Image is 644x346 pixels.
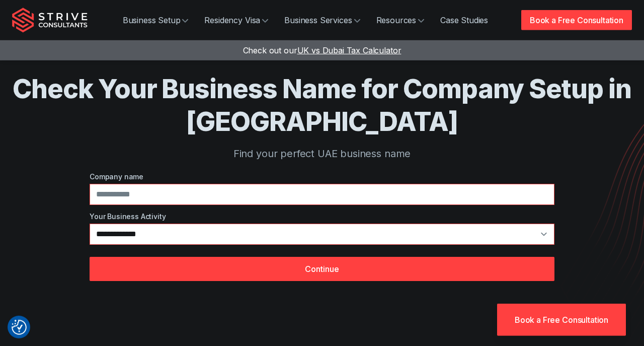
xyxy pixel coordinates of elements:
[432,10,496,30] a: Case Studies
[297,45,401,55] span: UK vs Dubai Tax Calculator
[12,320,27,335] button: Consent Preferences
[12,320,27,335] img: Revisit consent button
[90,257,554,281] button: Continue
[115,10,197,30] a: Business Setup
[243,45,401,55] a: Check out ourUK vs Dubai Tax Calculator
[12,73,632,138] h1: Check Your Business Name for Company Setup in [GEOGRAPHIC_DATA]
[368,10,433,30] a: Resources
[90,211,554,222] label: Your Business Activity
[12,8,88,33] img: Strive Consultants
[196,10,276,30] a: Residency Visa
[521,10,632,30] a: Book a Free Consultation
[497,304,626,336] a: Book a Free Consultation
[90,171,554,182] label: Company name
[276,10,368,30] a: Business Services
[12,146,632,161] p: Find your perfect UAE business name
